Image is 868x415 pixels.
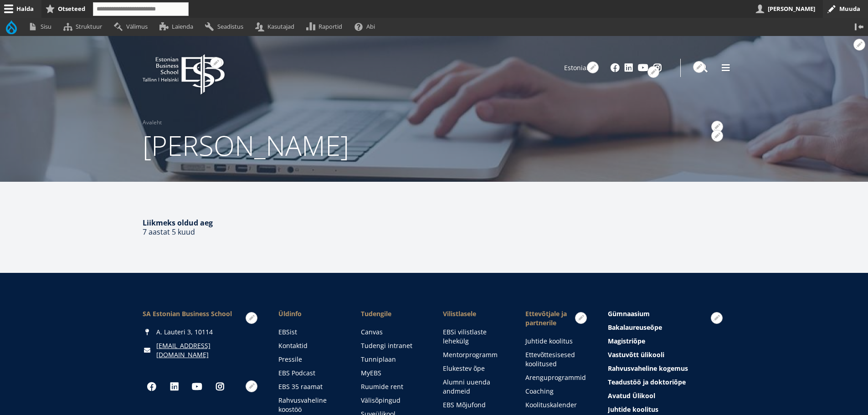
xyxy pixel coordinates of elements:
[246,312,257,324] button: Avatud seaded
[361,382,425,391] a: Ruumide rent
[361,369,425,378] a: MyEBS
[201,18,251,36] a: Seadistus
[143,218,726,236] div: 7 aastat 5 kuud
[525,387,590,396] a: Coaching
[361,328,425,337] a: Canvas
[525,337,590,346] a: Juhtide koolitus
[361,396,425,405] a: Välisõpingud
[443,350,507,359] a: Mentorprogramm
[638,63,648,72] a: Youtube
[211,378,229,396] a: Instagram
[443,309,507,318] span: Vilistlasele
[587,61,599,73] button: Avatud seaded
[361,309,425,318] a: Tudengile
[210,57,222,69] button: Avatud seaded
[59,18,110,36] a: Struktuur
[608,364,725,373] a: Rahvusvaheline kogemus
[711,121,723,133] button: Avatud Breadcrumb seaded
[653,63,662,72] a: Instagram
[608,405,725,414] a: Juhtide koolitus
[608,309,650,318] span: Gümnaasium
[443,378,507,396] a: Alumni uuenda andmeid
[110,18,155,36] a: Välimus
[278,328,343,337] a: EBSist
[711,130,723,142] button: Avatud seaded
[525,309,590,328] span: Ettevõtjale ja partnerile
[155,18,201,36] a: Laienda
[143,127,726,164] h1: [PERSON_NAME]
[608,350,664,359] span: Vastuvõtt ülikooli
[647,66,659,78] button: Avatud Social Links seaded
[143,118,162,127] a: Avaleht
[525,400,590,410] a: Koolituskalender
[278,309,343,318] span: Üldinfo
[608,405,658,414] span: Juhtide koolitus
[143,218,726,227] h4: Liikmeks oldud aeg
[188,378,206,396] a: Youtube
[143,328,260,337] div: A. Lauteri 3, 10114
[608,350,725,359] a: Vastuvõtt ülikooli
[443,328,507,346] a: EBSi vilistlaste lehekülg
[850,18,868,36] button: Vertikaalasend
[361,341,425,350] a: Tudengi intranet
[525,350,590,369] a: Ettevõttesisesed koolitused
[143,309,260,318] div: SA Estonian Business School
[853,39,865,51] button: Avatud seaded
[608,391,655,400] span: Avatud Ülikool
[608,337,725,346] a: Magistriõpe
[246,380,257,392] button: Avatud Social Links seaded
[525,373,590,382] a: Arenguprogrammid
[24,18,59,36] a: Sisu
[303,18,350,36] a: Raportid
[350,18,383,36] a: Abi
[608,309,725,318] a: Gümnaasium
[608,378,686,386] span: Teadustöö ja doktoriõpe
[278,341,343,350] a: Kontaktid
[278,355,343,364] a: Pressile
[711,312,723,324] button: Avatud Esiletõstetud menüü seaded
[143,378,161,396] a: Facebook
[608,364,688,373] span: Rahvusvaheline kogemus
[278,396,343,414] a: Rahvusvaheline koostöö
[611,63,620,72] a: Facebook
[278,369,343,378] a: EBS Podcast
[624,63,633,72] a: Linkedin
[443,400,507,410] a: EBS Mõjufond
[608,323,662,332] span: Bakalaureuseõpe
[608,337,645,345] span: Magistriõpe
[278,382,343,391] a: EBS 35 raamat
[251,18,302,36] a: Kasutajad
[165,378,184,396] a: Linkedin
[608,378,725,387] a: Teadustöö ja doktoriõpe
[361,355,425,364] a: Tunniplaan
[575,312,587,324] button: Avatud Põhinavigatsioon seaded
[156,341,260,359] a: [EMAIL_ADDRESS][DOMAIN_NAME]
[608,323,725,332] a: Bakalaureuseõpe
[608,391,725,400] a: Avatud Ülikool
[443,364,507,373] a: Elukestev õpe
[693,61,705,73] button: Avatud seaded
